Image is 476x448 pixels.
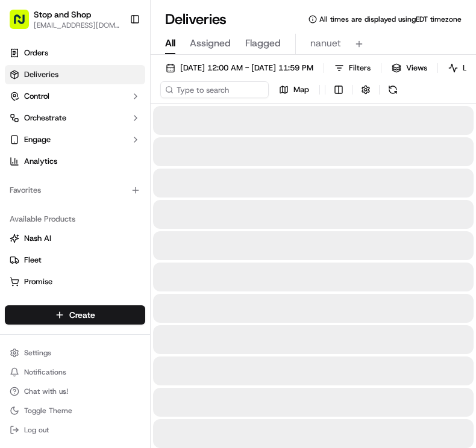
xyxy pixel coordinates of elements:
[349,63,371,73] span: Filters
[24,406,72,415] span: Toggle Theme
[274,81,315,98] button: Map
[180,63,313,73] span: [DATE] 12:00 AM - [DATE] 11:59 PM
[5,229,145,248] button: Nash AI
[329,60,376,76] button: Filters
[245,36,281,51] span: Flagged
[190,36,231,51] span: Assigned
[386,60,433,76] button: Views
[5,152,145,171] a: Analytics
[5,402,145,419] button: Toggle Theme
[165,10,227,29] h1: Deliveries
[10,276,140,287] a: Promise
[5,422,145,438] button: Log out
[24,69,58,80] span: Deliveries
[5,364,145,381] button: Notifications
[160,81,269,98] input: Type to search
[34,8,91,20] button: Stop and Shop
[406,63,427,73] span: Views
[5,272,145,291] button: Promise
[24,134,51,145] span: Engage
[5,43,145,63] a: Orders
[24,276,52,287] span: Promise
[69,309,95,321] span: Create
[165,36,175,51] span: All
[5,344,145,361] button: Settings
[24,156,57,167] span: Analytics
[5,65,145,84] a: Deliveries
[24,387,68,396] span: Chat with us!
[10,255,140,266] a: Fleet
[5,181,145,200] div: Favorites
[5,130,145,149] button: Engage
[24,113,66,123] span: Orchestrate
[24,425,49,435] span: Log out
[5,87,145,106] button: Control
[384,81,401,98] button: Refresh
[293,84,309,95] span: Map
[10,233,140,244] a: Nash AI
[5,305,145,325] button: Create
[5,250,145,270] button: Fleet
[5,383,145,400] button: Chat with us!
[24,255,42,266] span: Fleet
[5,5,125,34] button: Stop and Shop[EMAIL_ADDRESS][DOMAIN_NAME]
[24,233,51,244] span: Nash AI
[319,14,462,24] span: All times are displayed using EDT timezone
[24,348,51,358] span: Settings
[310,36,341,51] span: nanuet
[5,210,145,229] div: Available Products
[160,60,319,76] button: [DATE] 12:00 AM - [DATE] 11:59 PM
[34,20,120,30] button: [EMAIL_ADDRESS][DOMAIN_NAME]
[5,108,145,128] button: Orchestrate
[24,367,66,377] span: Notifications
[24,91,49,102] span: Control
[24,48,48,58] span: Orders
